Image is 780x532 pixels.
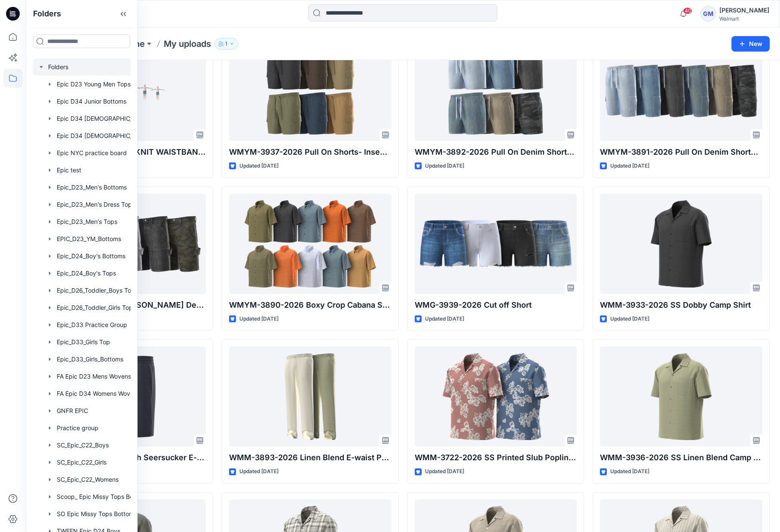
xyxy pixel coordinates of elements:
[425,467,464,476] p: Updated [DATE]
[415,146,577,158] p: WMYM-3892-2026 Pull On Denim Shorts Regular
[683,7,692,14] span: 40
[415,194,577,294] a: WMG-3939-2026 Cut off Short
[719,5,769,15] div: [PERSON_NAME]
[600,452,762,464] p: WMM-3936-2026 SS Linen Blend Camp Shirt
[229,194,392,294] a: WMYM-3890-2026 Boxy Crop Cabana Shirts
[600,299,762,311] p: WMM-3933-2026 SS Dobby Camp Shirt
[600,346,762,446] a: WMM-3936-2026 SS Linen Blend Camp Shirt
[225,39,227,49] p: 1
[229,299,392,311] p: WMYM-3890-2026 Boxy Crop Cabana Shirts
[214,38,238,50] button: 1
[610,162,649,171] p: Updated [DATE]
[415,299,577,311] p: WMG-3939-2026 Cut off Short
[700,6,716,21] div: GM
[719,15,769,22] div: Walmart
[415,346,577,446] a: WMM-3722-2026 SS Printed Slub Poplin Camp Shirt
[229,146,392,158] p: WMYM-3937-2026 Pull On Shorts- Inseam 6"
[239,162,278,171] p: Updated [DATE]
[229,41,392,141] a: WMYM-3937-2026 Pull On Shorts- Inseam 6"
[415,41,577,141] a: WMYM-3892-2026 Pull On Denim Shorts Regular
[425,315,464,324] p: Updated [DATE]
[600,194,762,294] a: WMM-3933-2026 SS Dobby Camp Shirt
[600,146,762,158] p: WMYM-3891-2026 Pull On Denim Shorts Workwear
[610,315,649,324] p: Updated [DATE]
[600,41,762,141] a: WMYM-3891-2026 Pull On Denim Shorts Workwear
[425,162,464,171] p: Updated [DATE]
[731,36,770,52] button: New
[229,346,392,446] a: WMM-3893-2026 Linen Blend E-waist Pant
[415,452,577,464] p: WMM-3722-2026 SS Printed Slub Poplin Camp Shirt
[229,452,392,464] p: WMM-3893-2026 Linen Blend E-waist Pant
[164,38,211,50] p: My uploads
[610,467,649,476] p: Updated [DATE]
[239,315,278,324] p: Updated [DATE]
[239,467,278,476] p: Updated [DATE]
